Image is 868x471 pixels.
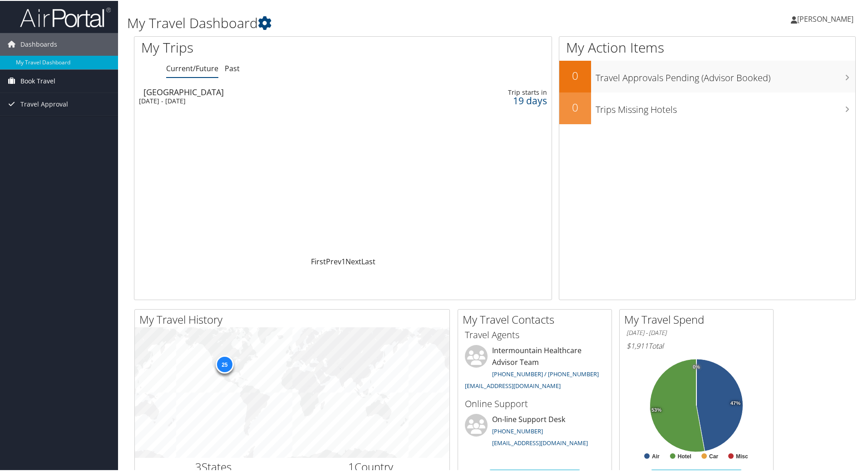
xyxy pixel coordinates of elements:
text: Car [709,452,718,459]
tspan: 0% [693,364,700,369]
h3: Online Support [465,397,605,409]
a: 0Travel Approvals Pending (Advisor Booked) [559,60,855,92]
img: airportal-logo.png [20,6,111,27]
div: [GEOGRAPHIC_DATA] [143,87,407,95]
h2: 0 [559,99,591,114]
a: [PHONE_NUMBER] / [PHONE_NUMBER] [492,369,599,377]
a: Past [225,63,240,73]
a: [PERSON_NAME] [791,5,863,32]
h2: My Travel Contacts [463,311,612,326]
text: Hotel [678,452,691,459]
div: [DATE] - [DATE] [139,96,403,104]
li: Intermountain Healthcare Advisor Team [460,344,609,393]
a: [PHONE_NUMBER] [492,426,543,434]
a: Current/Future [166,63,218,73]
span: $1,911 [626,340,648,350]
text: Misc [736,452,748,459]
a: 0Trips Missing Hotels [559,92,855,123]
div: Trip starts in [457,87,547,96]
li: On-line Support Desk [460,413,609,450]
h3: Travel Approvals Pending (Advisor Booked) [596,66,855,83]
a: 1 [341,256,345,266]
a: [EMAIL_ADDRESS][DOMAIN_NAME] [492,438,588,446]
h6: Total [626,340,766,350]
a: Next [345,256,361,266]
a: [EMAIL_ADDRESS][DOMAIN_NAME] [465,381,561,389]
h3: Travel Agents [465,328,605,340]
a: Last [361,256,375,266]
tspan: 47% [730,400,740,405]
h2: 0 [559,67,591,83]
h1: My Trips [141,37,371,56]
h2: My Travel History [139,311,449,326]
a: Prev [326,256,341,266]
span: Travel Approval [20,92,68,115]
h2: My Travel Spend [624,311,773,326]
div: 25 [215,354,233,373]
h6: [DATE] - [DATE] [626,328,766,336]
h3: Trips Missing Hotels [596,98,855,115]
span: [PERSON_NAME] [797,13,853,23]
a: First [311,256,326,266]
span: Dashboards [20,32,57,55]
h1: My Action Items [559,37,855,56]
text: Air [652,452,660,459]
h1: My Travel Dashboard [127,13,617,32]
tspan: 53% [651,407,661,412]
div: 19 days [457,96,547,104]
span: Book Travel [20,69,55,92]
